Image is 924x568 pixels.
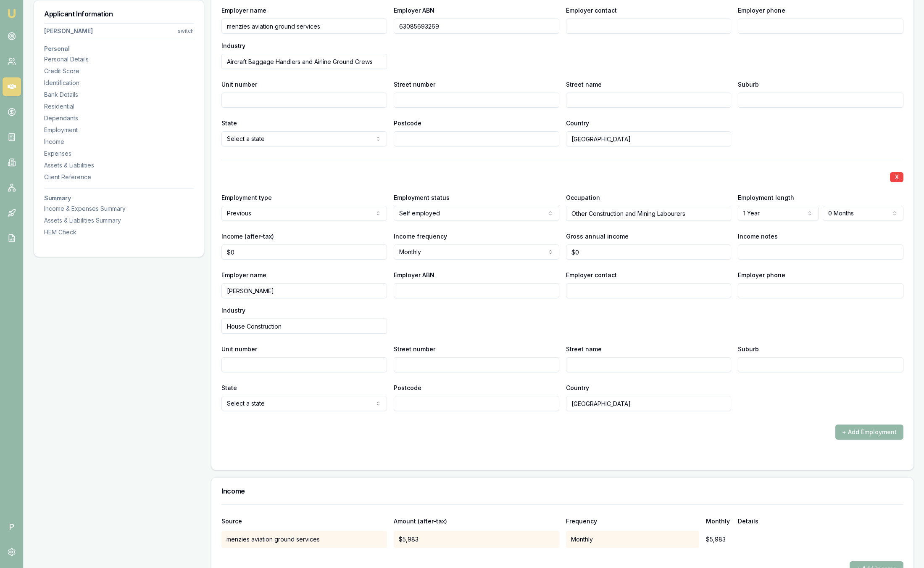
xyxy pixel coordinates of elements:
label: Street number [394,81,435,88]
div: Personal Details [44,55,194,64]
div: Assets & Liabilities [44,161,194,170]
div: Bank Details [44,90,194,99]
label: Employer contact [566,271,617,279]
label: Employer name [221,7,266,14]
div: Expenses [44,149,194,158]
div: Dependants [44,114,194,122]
div: [PERSON_NAME] [44,27,93,35]
label: Country [566,119,589,127]
div: Identification [44,79,194,87]
label: Employment length [738,194,794,201]
label: Street name [566,345,602,353]
label: Employer ABN [394,7,434,14]
div: Credit Score [44,67,194,75]
label: Income frequency [394,233,447,240]
label: State [221,119,237,127]
div: Residential [44,102,194,111]
div: HEM Check [44,228,194,236]
label: Suburb [738,81,759,88]
label: Employment type [221,194,272,201]
label: Employer name [221,271,266,279]
div: Assets & Liabilities Summary [44,216,194,225]
input: Type to search [221,54,387,69]
div: switch [178,28,194,35]
div: $5,983 [706,531,731,548]
label: State [221,384,237,391]
label: Income notes [738,233,778,240]
button: + Add Employment [835,425,903,440]
label: Industry [221,307,245,314]
h3: Income [221,488,903,494]
label: Income (after-tax) [221,233,274,240]
div: Income [44,138,194,146]
label: Street name [566,81,602,88]
input: $ [566,244,732,260]
button: X [890,172,903,182]
label: Street number [394,345,435,353]
div: Details [738,518,903,524]
label: Occupation [566,194,600,201]
div: Frequency [566,518,597,524]
label: Unit number [221,345,257,353]
div: Monthly [706,518,731,524]
label: Suburb [738,345,759,353]
div: menzies aviation ground services [221,531,387,548]
label: Employer ABN [394,271,434,279]
input: $ [221,244,387,260]
h3: Applicant Information [44,11,194,17]
div: Client Reference [44,173,194,181]
div: Income & Expenses Summary [44,204,194,213]
label: Employer phone [738,271,785,279]
input: Type to search [221,319,387,334]
label: Employment status [394,194,450,201]
label: Country [566,384,589,391]
div: Source [221,518,387,524]
div: $5,983 [394,531,559,548]
label: Employer contact [566,7,617,14]
label: Gross annual income [566,233,629,240]
label: Postcode [394,119,421,127]
img: emu-icon-u.png [7,8,17,19]
h3: Summary [44,195,194,201]
label: Industry [221,42,245,49]
h3: Personal [44,46,194,52]
div: Employment [44,126,194,134]
label: Unit number [221,81,257,88]
div: Amount (after-tax) [394,518,559,524]
label: Employer phone [738,7,785,14]
label: Postcode [394,384,421,391]
div: Monthly [566,531,700,548]
span: P [3,518,21,536]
